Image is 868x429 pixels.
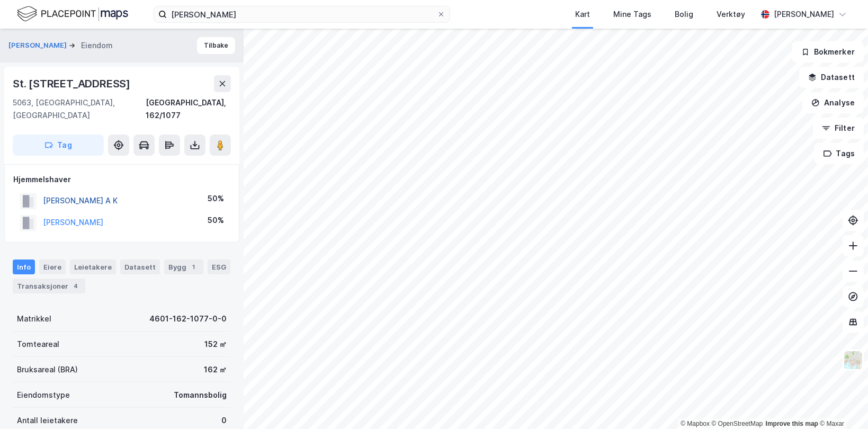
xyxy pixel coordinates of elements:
div: ESG [208,260,230,274]
div: 5063, [GEOGRAPHIC_DATA], [GEOGRAPHIC_DATA] [13,96,146,122]
div: Kart [575,8,590,21]
div: Hjemmelshaver [13,173,230,186]
a: Mapbox [681,420,710,427]
div: Eiendom [81,39,113,52]
div: 162 ㎡ [204,363,227,376]
a: OpenStreetMap [712,420,763,427]
div: Bygg [164,260,203,274]
div: Tomteareal [17,338,59,351]
img: logo.f888ab2527a4732fd821a326f86c7f29.svg [17,5,128,23]
a: Improve this map [766,420,818,427]
div: Eiendomstype [17,389,70,401]
div: 50% [208,192,224,205]
button: [PERSON_NAME] [8,40,69,51]
div: Kontrollprogram for chat [815,378,868,429]
button: Bokmerker [792,41,864,62]
input: Søk på adresse, matrikkel, gårdeiere, leietakere eller personer [167,6,437,22]
div: [PERSON_NAME] [774,8,834,21]
div: 1 [189,262,199,272]
div: 0 [221,414,227,427]
button: Filter [813,118,864,139]
button: Tags [815,143,864,164]
div: Bolig [675,8,693,21]
div: Matrikkel [17,312,51,325]
div: Info [13,260,35,274]
div: 50% [208,214,224,227]
div: Transaksjoner [13,279,85,293]
button: Tilbake [197,37,235,54]
div: Tomannsbolig [174,389,227,401]
div: St. [STREET_ADDRESS] [13,75,132,92]
div: Antall leietakere [17,414,78,427]
iframe: Chat Widget [815,378,868,429]
div: 4601-162-1077-0-0 [149,312,227,325]
div: Bruksareal (BRA) [17,363,78,376]
div: Eiere [39,260,66,274]
div: Datasett [120,260,160,274]
div: 4 [70,281,81,291]
button: Datasett [799,67,864,88]
button: Tag [13,135,104,156]
div: Mine Tags [613,8,651,21]
div: Leietakere [70,260,116,274]
div: Verktøy [717,8,745,21]
button: Analyse [802,92,864,113]
div: 152 ㎡ [204,338,227,351]
img: Z [843,350,863,370]
div: [GEOGRAPHIC_DATA], 162/1077 [146,96,231,122]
